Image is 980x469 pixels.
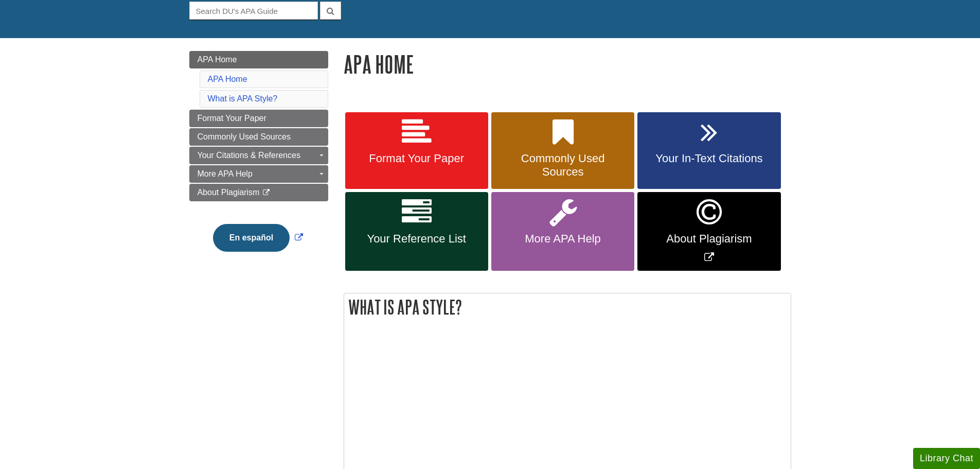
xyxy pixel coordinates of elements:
[189,110,328,127] a: Format Your Paper
[213,224,290,252] button: En español
[353,152,480,165] span: Format Your Paper
[30,98,188,115] button: Clip a block
[189,147,328,164] a: Your Citations & References
[30,82,188,98] button: Clip a selection (Select text first)
[189,2,318,20] input: Search DU's APA Guide
[345,112,488,189] a: Format Your Paper
[189,165,328,183] a: More APA Help
[353,232,480,246] span: Your Reference List
[189,51,328,68] a: APA Home
[208,75,247,83] a: APA Home
[30,65,188,82] button: Clip a bookmark
[198,151,300,160] span: Your Citations & References
[637,112,780,189] a: Your In-Text Citations
[344,293,791,321] h2: What is APA Style?
[42,415,77,428] span: Inbox Panel
[47,102,80,111] span: Clip a block
[344,51,791,77] h1: APA Home
[491,112,634,189] a: Commonly Used Sources
[198,132,291,141] span: Commonly Used Sources
[637,192,780,271] a: Link opens in new window
[198,55,237,64] span: APA Home
[189,184,328,201] a: About Plagiarism
[198,114,266,123] span: Format Your Paper
[491,192,634,271] a: More APA Help
[208,94,278,103] a: What is APA Style?
[499,232,627,246] span: More APA Help
[47,86,137,94] span: Clip a selection (Select text first)
[47,119,94,127] span: Clip a screenshot
[26,402,186,413] div: Destination
[645,152,773,165] span: Your In-Text Citations
[189,128,328,146] a: Commonly Used Sources
[499,152,627,179] span: Commonly Used Sources
[262,189,271,196] i: This link opens in a new window
[913,448,980,469] button: Library Chat
[49,14,67,22] span: xTiles
[198,169,253,178] span: More APA Help
[26,45,192,65] input: Untitled
[345,192,488,271] a: Your Reference List
[189,51,328,269] div: Guide Page Menu
[30,115,188,131] button: Clip a screenshot
[198,188,260,197] span: About Plagiarism
[47,70,93,78] span: Clip a bookmark
[124,145,180,158] span: Clear all and close
[645,232,773,246] span: About Plagiarism
[210,233,306,242] a: Link opens in new window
